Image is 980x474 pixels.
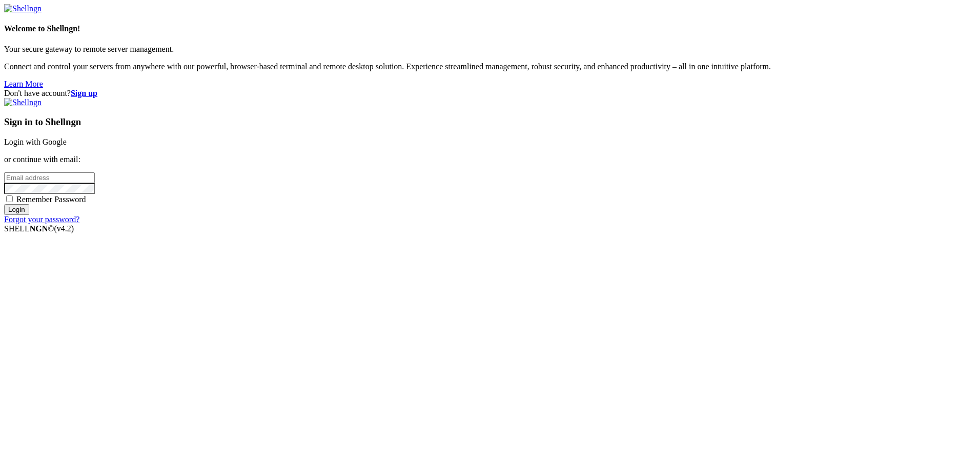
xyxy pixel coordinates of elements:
a: Login with Google [4,137,67,146]
input: Email address [4,172,95,183]
p: Your secure gateway to remote server management. [4,45,976,54]
p: or continue with email: [4,155,976,164]
span: SHELL © [4,224,74,233]
a: Forgot your password? [4,215,79,224]
img: Shellngn [4,4,42,13]
p: Connect and control your servers from anywhere with our powerful, browser-based terminal and remo... [4,62,976,71]
input: Login [4,204,29,215]
h4: Welcome to Shellngn! [4,24,976,33]
h3: Sign in to Shellngn [4,116,976,128]
span: 4.2.0 [54,224,74,233]
b: NGN [30,224,48,233]
div: Don't have account? [4,89,976,98]
img: Shellngn [4,98,42,107]
a: Sign up [71,89,97,97]
a: Learn More [4,80,43,88]
span: Remember Password [16,195,86,204]
input: Remember Password [6,195,13,202]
